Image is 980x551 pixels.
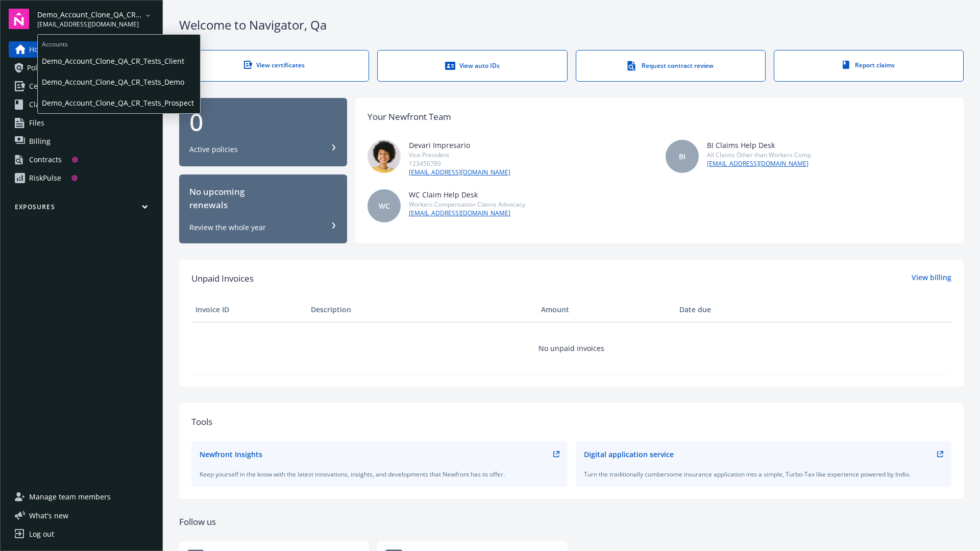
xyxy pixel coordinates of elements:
[9,41,154,58] a: Home
[29,41,49,58] span: Home
[29,526,54,542] div: Log out
[38,35,200,51] span: Accounts
[679,151,685,162] span: BI
[179,50,369,82] a: View certificates
[9,170,154,186] a: RiskPulse
[9,115,154,131] a: Files
[409,200,525,209] div: Workers Compensation Claims Advocacy
[179,174,347,243] button: No upcomingrenewalsReview the whole year
[142,9,154,21] a: arrowDropDown
[27,60,53,76] span: Policies
[191,297,307,322] th: Invoice ID
[200,470,559,479] div: Keep yourself in the know with the latest innovations, insights, and developments that Newfront h...
[29,78,67,94] span: Certificates
[774,50,964,82] a: Report claims
[409,168,510,177] a: [EMAIL_ADDRESS][DOMAIN_NAME]
[179,98,347,167] button: 0Active policies
[29,115,44,131] span: Files
[409,189,525,200] div: WC Claim Help Desk
[191,272,254,285] span: Unpaid Invoices
[584,470,944,479] div: Turn the traditionally cumbersome insurance application into a simple, Turbo-Tax like experience ...
[576,50,766,82] a: Request contract review
[37,9,154,29] button: Demo_Account_Clone_QA_CR_Tests_Prospect[EMAIL_ADDRESS][DOMAIN_NAME]arrowDropDown
[189,144,238,155] div: Active policies
[200,61,348,69] div: View certificates
[795,61,943,69] div: Report claims
[29,170,61,186] div: RiskPulse
[9,510,85,521] button: What's new
[42,71,196,92] span: Demo_Account_Clone_QA_CR_Tests_Demo
[191,322,951,374] td: No unpaid invoices
[9,96,154,113] a: Claims
[9,203,154,215] button: Exposures
[9,60,154,76] a: Policies
[597,61,745,71] div: Request contract review
[398,61,546,71] div: View auto IDs
[9,133,154,149] a: Billing
[42,51,196,71] span: Demo_Account_Clone_QA_CR_Tests_Client
[29,96,52,113] span: Claims
[37,20,142,29] span: [EMAIL_ADDRESS][DOMAIN_NAME]
[179,515,964,529] div: Follow us
[367,140,401,173] img: photo
[9,9,29,29] img: navigator-logo.svg
[367,110,451,123] div: Your Newfront Team
[707,151,811,159] div: All Claims Other than Workers Comp
[200,449,262,460] div: Newfront Insights
[29,152,62,168] div: Contracts
[379,201,390,211] span: WC
[377,50,567,82] a: View auto IDs
[9,78,154,94] a: Certificates
[409,159,510,168] div: 123456789
[675,297,791,322] th: Date due
[29,133,51,149] span: Billing
[9,489,154,505] a: Manage team members
[307,297,537,322] th: Description
[189,222,266,233] div: Review the whole year
[29,510,68,521] span: What ' s new
[537,297,675,322] th: Amount
[9,152,154,168] a: Contracts
[584,449,674,460] div: Digital application service
[179,16,964,34] div: Welcome to Navigator , Qa
[409,151,510,159] div: Vice President
[912,272,951,285] a: View billing
[409,140,510,151] div: Devari Impresario
[707,159,811,168] a: [EMAIL_ADDRESS][DOMAIN_NAME]
[189,110,337,134] div: 0
[42,92,196,113] span: Demo_Account_Clone_QA_CR_Tests_Prospect
[409,209,525,218] a: [EMAIL_ADDRESS][DOMAIN_NAME]
[707,140,811,151] div: BI Claims Help Desk
[189,185,337,212] div: No upcoming renewals
[191,415,951,429] div: Tools
[37,9,142,20] span: Demo_Account_Clone_QA_CR_Tests_Prospect
[29,489,111,505] span: Manage team members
